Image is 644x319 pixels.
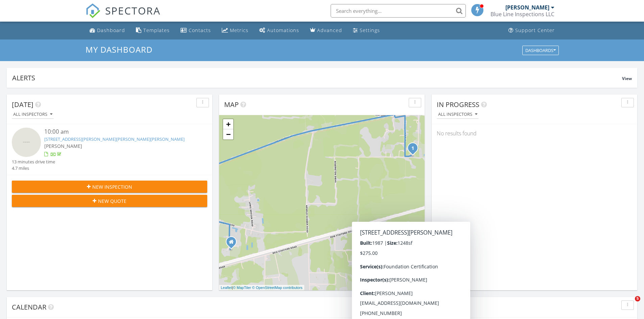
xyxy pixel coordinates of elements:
[219,285,304,291] div: |
[92,183,132,190] span: New Inspection
[12,195,207,207] button: New Quote
[622,76,632,81] span: View
[267,27,299,33] div: Automations
[97,27,125,33] div: Dashboard
[44,128,191,136] div: 10:00 am
[178,24,214,37] a: Contacts
[219,24,251,37] a: Metrics
[44,136,185,142] a: [STREET_ADDRESS][PERSON_NAME][PERSON_NAME][PERSON_NAME]
[437,110,479,119] button: All Inspectors
[12,128,207,171] a: 10:00 am [STREET_ADDRESS][PERSON_NAME][PERSON_NAME][PERSON_NAME] [PERSON_NAME] 13 minutes drive t...
[252,286,303,290] a: © OpenStreetMap contributors
[635,296,640,301] span: 5
[143,27,170,33] div: Templates
[12,73,622,82] div: Alerts
[86,3,100,18] img: The Best Home Inspection Software - Spectora
[515,27,555,33] div: Support Center
[621,296,637,312] iframe: Intercom live chat
[133,24,172,37] a: Templates
[86,9,161,23] a: SPECTORA
[230,27,248,33] div: Metrics
[491,11,554,18] div: Blue Line Inspections LLC
[224,100,239,109] span: Map
[438,112,477,117] div: All Inspectors
[44,143,82,149] span: [PERSON_NAME]
[12,110,54,119] button: All Inspectors
[257,24,302,37] a: Automations (Basic)
[105,3,161,18] span: SPECTORA
[506,24,557,37] a: Support Center
[13,112,52,117] div: All Inspectors
[522,46,559,55] button: Dashboards
[12,165,55,171] div: 4.7 miles
[12,100,33,109] span: [DATE]
[223,119,233,129] a: Zoom in
[86,44,152,55] span: My Dashboard
[98,197,126,205] span: New Quote
[413,148,417,152] div: 9173 Noah Davis Rd, Glen Saint Mary, FL 32040
[12,302,46,312] span: Calendar
[432,124,637,142] div: No results found
[221,286,232,290] a: Leaflet
[307,24,345,37] a: Advanced
[12,181,207,193] button: New Inspection
[231,242,235,246] div: 13436 Arnold Rhoden Rd, Glen St Mary FL 32040
[189,27,211,33] div: Contacts
[12,159,55,165] div: 13 minutes drive time
[411,146,414,151] i: 1
[87,24,128,37] a: Dashboard
[223,129,233,139] a: Zoom out
[12,128,41,157] img: streetview
[360,27,380,33] div: Settings
[505,4,549,11] div: [PERSON_NAME]
[233,286,251,290] a: © MapTiler
[331,4,466,18] input: Search everything...
[525,48,556,53] div: Dashboards
[317,27,342,33] div: Advanced
[350,24,383,37] a: Settings
[437,100,479,109] span: In Progress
